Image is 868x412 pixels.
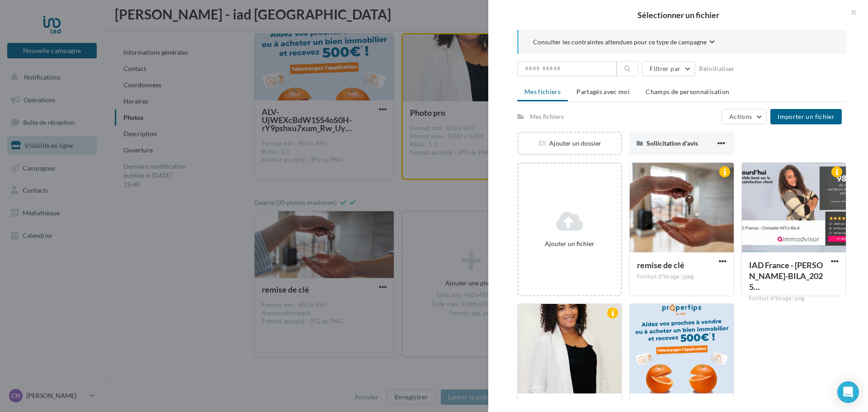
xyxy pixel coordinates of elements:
span: Photo pro [525,401,560,411]
span: Sollicitation d'avis [646,139,698,147]
span: Champs de personnalisation [646,88,729,95]
button: Actions [722,109,767,124]
div: Format d'image: jpeg [637,273,726,281]
button: Importer un fichier [770,109,842,124]
button: Réinitialiser [695,63,739,74]
div: Ajouter un fichier [522,239,617,248]
button: Filtrer par [642,61,695,76]
span: Partagés avec moi [576,88,630,95]
div: Format d'image: png [749,294,839,303]
button: Consulter les contraintes attendues pour ce type de campagne [533,37,715,48]
div: Mes fichiers [530,112,564,121]
span: Mes fichiers [524,88,561,95]
h2: Sélectionner un fichier [503,11,854,19]
span: Importer un fichier [778,113,835,120]
span: Consulter les contraintes attendues pour ce type de campagne [533,38,707,47]
span: remise de clé [637,260,684,270]
div: Open Intercom Messenger [837,381,859,403]
div: Ajouter un dossier [519,139,621,148]
span: Actions [729,113,752,120]
span: IAD France - Christelle NITU-BILA_20250331_071630_0000 [749,260,823,292]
